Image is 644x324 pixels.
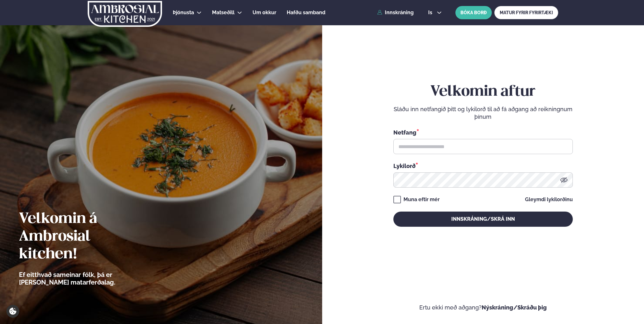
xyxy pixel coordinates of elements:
[482,304,547,311] a: Nýskráning/Skráðu þig
[393,128,573,136] div: Netfang
[173,9,194,16] a: Þjónusta
[393,162,573,170] div: Lykilorð
[525,197,573,202] a: Gleymdi lykilorðinu
[393,83,573,101] h2: Velkomin aftur
[423,10,447,15] button: is
[494,6,558,19] a: MATUR FYRIR FYRIRTÆKI
[19,271,150,286] p: Ef eitthvað sameinar fólk, þá er [PERSON_NAME] matarferðalag.
[428,10,434,15] span: is
[377,10,414,15] a: Innskráning
[6,305,19,318] a: Cookie settings
[253,9,276,16] a: Um okkur
[341,304,625,311] p: Ertu ekki með aðgang?
[287,9,325,15] span: Hafðu samband
[287,9,325,16] a: Hafðu samband
[212,9,234,16] a: Matseðill
[393,212,573,227] button: Innskráning/Skrá inn
[393,105,573,121] p: Sláðu inn netfangið þitt og lykilorð til að fá aðgang að reikningnum þínum
[173,9,194,15] span: Þjónusta
[212,9,234,15] span: Matseðill
[19,210,150,263] h2: Velkomin á Ambrosial kitchen!
[455,6,492,19] button: BÓKA BORÐ
[87,1,163,27] img: logo
[253,9,276,15] span: Um okkur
